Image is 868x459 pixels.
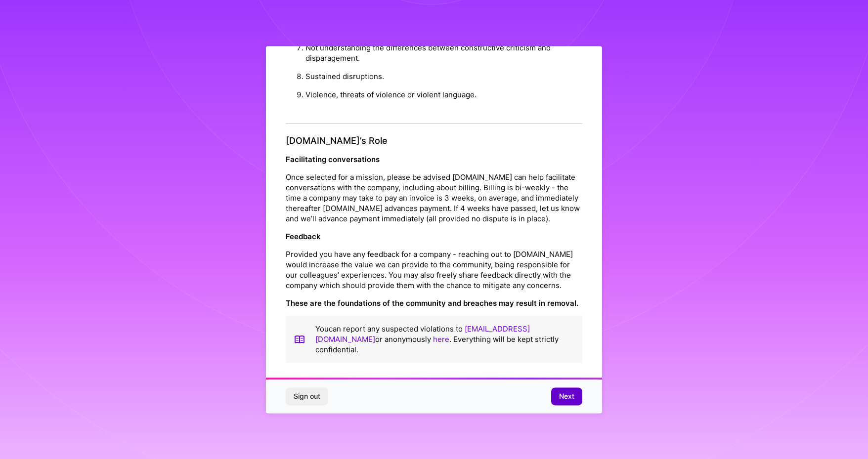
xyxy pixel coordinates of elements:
a: [EMAIL_ADDRESS][DOMAIN_NAME] [315,324,530,344]
p: You can report any suspected violations to or anonymously . Everything will be kept strictly conf... [315,324,574,355]
span: Next [559,391,574,401]
img: book icon [294,324,305,355]
strong: Facilitating conversations [286,155,380,164]
button: Sign out [286,387,328,405]
h4: [DOMAIN_NAME]’s Role [286,136,582,147]
p: Provided you have any feedback for a company - reaching out to [DOMAIN_NAME] would increase the v... [286,249,582,291]
button: Next [551,387,582,405]
p: Once selected for a mission, please be advised [DOMAIN_NAME] can help facilitate conversations wi... [286,172,582,224]
li: Not understanding the differences between constructive criticism and disparagement. [305,39,582,68]
span: Sign out [294,391,320,401]
a: here [433,334,449,344]
strong: Feedback [286,232,321,241]
strong: These are the foundations of the community and breaches may result in removal. [286,298,578,308]
li: Violence, threats of violence or violent language. [305,86,582,104]
li: Sustained disruptions. [305,68,582,86]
